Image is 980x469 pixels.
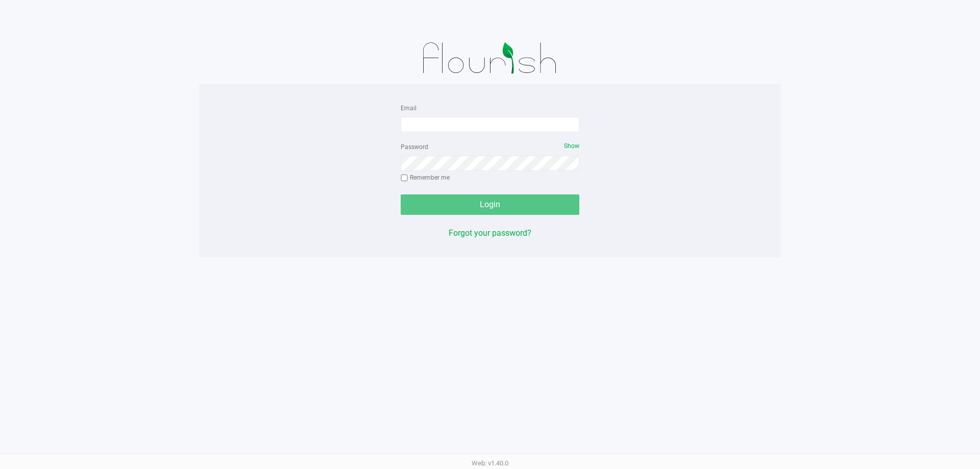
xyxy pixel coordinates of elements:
input: Remember me [401,175,408,182]
span: Show [564,142,579,150]
span: Web: v1.40.0 [472,459,508,467]
label: Password [401,142,428,152]
button: Forgot your password? [449,227,531,239]
label: Remember me [401,173,450,182]
label: Email [401,104,416,113]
